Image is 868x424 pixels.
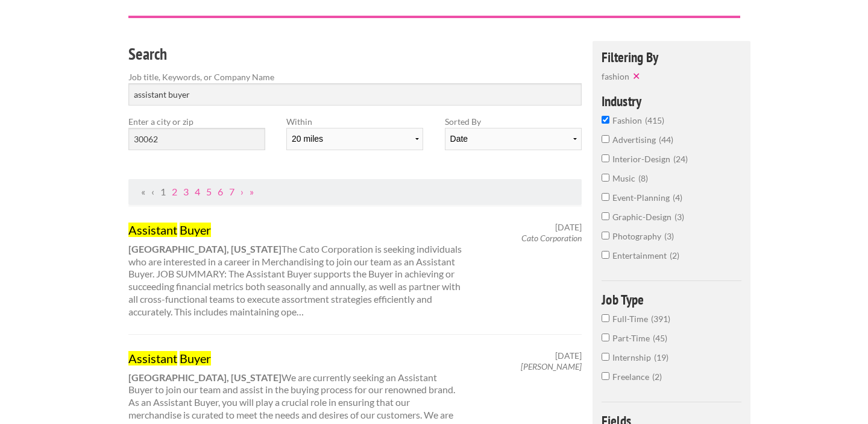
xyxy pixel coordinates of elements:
a: Assistant Buyer [128,350,464,366]
input: music8 [602,174,609,182]
span: 24 [673,154,688,164]
h4: Job Type [602,293,742,306]
span: 45 [653,333,667,343]
input: photography3 [602,232,609,239]
span: 2 [652,372,662,382]
input: event-planning4 [602,193,609,201]
input: advertising44 [602,135,609,143]
input: interior-design24 [602,154,609,162]
a: Page 6 [218,186,223,197]
span: 3 [675,212,684,222]
span: 8 [638,173,648,183]
span: 44 [659,134,673,145]
em: [PERSON_NAME] [521,361,582,372]
select: Sort results by [445,128,582,150]
a: Next Page [241,186,244,197]
a: Page 2 [172,186,177,197]
input: Part-Time45 [602,334,609,341]
label: Enter a city or zip [128,115,265,128]
span: fashion [612,115,645,125]
span: Internship [612,352,654,362]
mark: Assistant [128,223,177,237]
span: 4 [673,192,682,203]
h3: Search [128,43,582,66]
span: entertainment [612,250,670,261]
h4: Filtering By [602,50,742,64]
span: 391 [651,314,670,324]
label: Sorted By [445,115,582,128]
a: Page 1 [160,186,166,197]
input: fashion415 [602,116,609,124]
span: Previous Page [151,186,154,197]
label: Job title, Keywords, or Company Name [128,71,582,83]
h4: Industry [602,94,742,108]
a: Assistant Buyer [128,222,464,238]
input: graphic-design3 [602,212,609,220]
strong: [GEOGRAPHIC_DATA], [US_STATE] [128,243,281,255]
span: 415 [645,115,664,125]
span: fashion [602,71,629,81]
span: Freelance [612,372,652,382]
input: Internship19 [602,353,609,361]
span: First Page [141,186,145,197]
a: Last Page, Page 42 [250,186,254,197]
input: entertainment2 [602,251,609,259]
input: Full-Time391 [602,314,609,322]
span: music [612,173,638,183]
input: Freelance2 [602,372,609,380]
span: Part-Time [612,333,653,343]
a: Page 4 [195,186,200,197]
mark: Assistant [128,351,177,365]
strong: [GEOGRAPHIC_DATA], [US_STATE] [128,372,281,383]
span: 2 [670,250,679,261]
span: 19 [654,352,668,362]
span: advertising [612,134,659,145]
a: Page 7 [229,186,234,197]
div: The Cato Corporation is seeking individuals who are interested in a career in Merchandising to jo... [118,222,474,318]
span: [DATE] [555,222,582,233]
label: Within [286,115,423,128]
span: [DATE] [555,350,582,361]
mark: Buyer [180,223,211,237]
span: Full-Time [612,314,651,324]
mark: Buyer [180,351,211,365]
input: Search [128,83,582,106]
span: interior-design [612,154,673,164]
span: graphic-design [612,212,675,222]
a: Page 5 [206,186,212,197]
em: Cato Corporation [521,233,582,243]
span: photography [612,231,664,241]
button: ✕ [629,70,646,82]
a: Page 3 [183,186,189,197]
span: 3 [664,231,674,241]
span: event-planning [612,192,673,203]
